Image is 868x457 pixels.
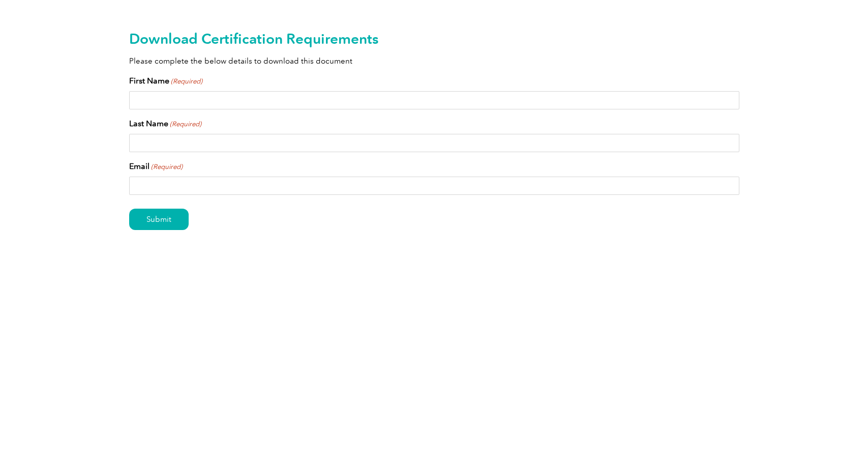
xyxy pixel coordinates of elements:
[129,160,183,173] label: Email
[169,119,201,129] span: (Required)
[129,55,739,67] p: Please complete the below details to download this document
[150,162,183,172] span: (Required)
[129,209,189,230] input: Submit
[129,31,739,47] h2: Download Certification Requirements
[129,75,202,87] label: First Name
[170,76,202,87] span: (Required)
[129,118,201,130] label: Last Name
